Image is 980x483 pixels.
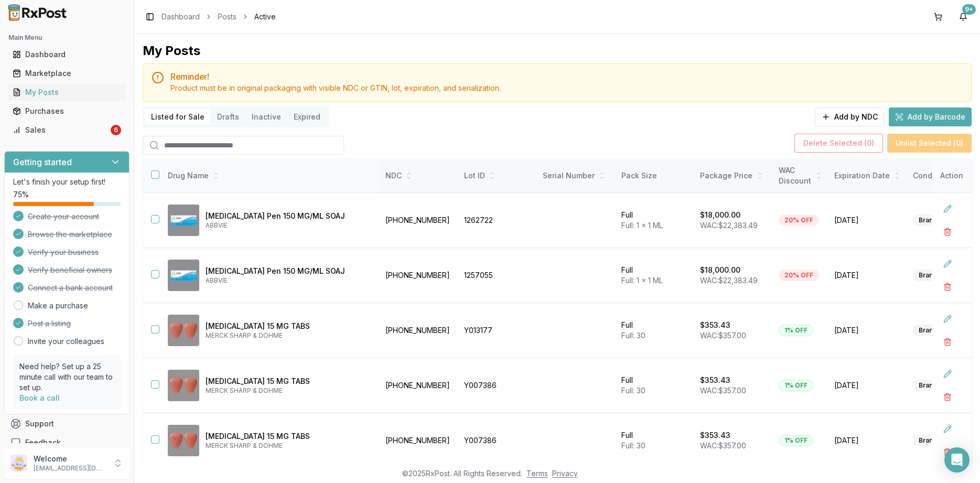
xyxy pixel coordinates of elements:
[28,211,99,222] span: Create your account
[206,211,371,221] p: [MEDICAL_DATA] Pen 150 MG/ML SOAJ
[28,318,71,329] span: Post a listing
[13,189,29,200] span: 75 %
[834,270,900,281] span: [DATE]
[913,214,959,226] div: Brand New
[938,388,957,406] button: Delete
[938,443,957,461] button: Delete
[170,83,963,93] div: Product must be in original packaging with visible NDC or GTIN, lot, expiration, and serialization.
[10,455,27,471] img: User avatar
[8,121,125,139] a: Sales6
[13,68,121,79] div: Marketplace
[938,364,957,383] button: Edit
[206,221,371,230] p: ABBVIE
[700,331,746,340] span: WAC: $357.00
[8,45,125,64] a: Dashboard
[4,414,130,433] button: Support
[700,430,730,441] p: $353.43
[834,170,900,181] div: Expiration Date
[28,247,99,257] span: Verify your business
[168,260,199,291] img: Skyrizi Pen 150 MG/ML SOAJ
[28,283,113,293] span: Connect a bank account
[615,303,694,358] td: Full
[34,454,106,464] p: Welcome
[168,370,199,401] img: Steglatro 15 MG TABS
[615,248,694,303] td: Full
[779,270,819,281] div: 20% OFF
[4,103,130,120] button: Purchases
[700,265,740,275] p: $18,000.00
[379,193,458,248] td: [PHONE_NUMBER]
[615,413,694,468] td: Full
[206,442,371,450] p: MERCK SHARP & DOHME
[913,325,959,336] div: Brand New
[779,325,813,336] div: 1% OFF
[379,358,458,413] td: [PHONE_NUMBER]
[8,64,125,83] a: Marketplace
[621,441,645,450] span: Full: 30
[206,266,371,276] p: [MEDICAL_DATA] Pen 150 MG/ML SOAJ
[621,221,663,230] span: Full: 1 x 1 ML
[206,331,371,340] p: MERCK SHARP & DOHME
[955,8,972,25] button: 9+
[700,170,766,181] div: Package Price
[145,109,211,125] button: Listed for Sale
[615,193,694,248] td: Full
[913,380,959,391] div: Brand New
[552,469,578,478] a: Privacy
[4,122,130,138] button: Sales6
[19,393,60,402] a: Book a call
[889,108,972,126] button: Add by Barcode
[621,386,645,395] span: Full: 30
[206,431,371,442] p: [MEDICAL_DATA] 15 MG TABS
[779,214,819,226] div: 20% OFF
[8,34,125,42] h2: Main Menu
[700,375,730,385] p: $353.43
[815,108,885,126] button: Add by NDC
[25,437,61,448] span: Feedback
[615,358,694,413] td: Full
[4,46,130,63] button: Dashboard
[13,49,121,60] div: Dashboard
[621,276,663,285] span: Full: 1 x 1 ML
[779,435,813,446] div: 1% OFF
[168,170,371,181] div: Drug Name
[34,464,106,473] p: [EMAIL_ADDRESS][DOMAIN_NAME]
[938,277,957,296] button: Delete
[218,12,236,22] a: Posts
[379,248,458,303] td: [PHONE_NUMBER]
[206,321,371,331] p: [MEDICAL_DATA] 15 MG TABS
[464,170,530,181] div: Lot ID
[211,109,245,125] button: Drafts
[4,433,130,452] button: Feedback
[458,248,536,303] td: 1257055
[13,156,72,168] h3: Getting started
[543,170,609,181] div: Serial Number
[962,4,976,15] div: 9+
[13,106,121,116] div: Purchases
[168,315,199,346] img: Steglatro 15 MG TABS
[932,159,972,193] th: Action
[938,309,957,328] button: Edit
[28,336,104,347] a: Invite your colleagues
[28,265,112,275] span: Verify beneficial owners
[621,331,645,340] span: Full: 30
[938,332,957,351] button: Delete
[938,254,957,273] button: Edit
[526,469,548,478] a: Terms
[170,72,963,81] h5: Reminder!
[913,435,959,446] div: Brand New
[28,300,88,311] a: Make a purchase
[944,447,970,473] div: Open Intercom Messenger
[700,441,746,450] span: WAC: $357.00
[700,221,758,230] span: WAC: $22,383.49
[4,4,71,21] img: RxPost Logo
[13,125,109,135] div: Sales
[28,229,112,240] span: Browse the marketplace
[700,210,740,220] p: $18,000.00
[4,65,130,82] button: Marketplace
[458,358,536,413] td: Y007386
[385,170,451,181] div: NDC
[206,276,371,285] p: ABBVIE
[379,413,458,468] td: [PHONE_NUMBER]
[143,42,200,59] div: My Posts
